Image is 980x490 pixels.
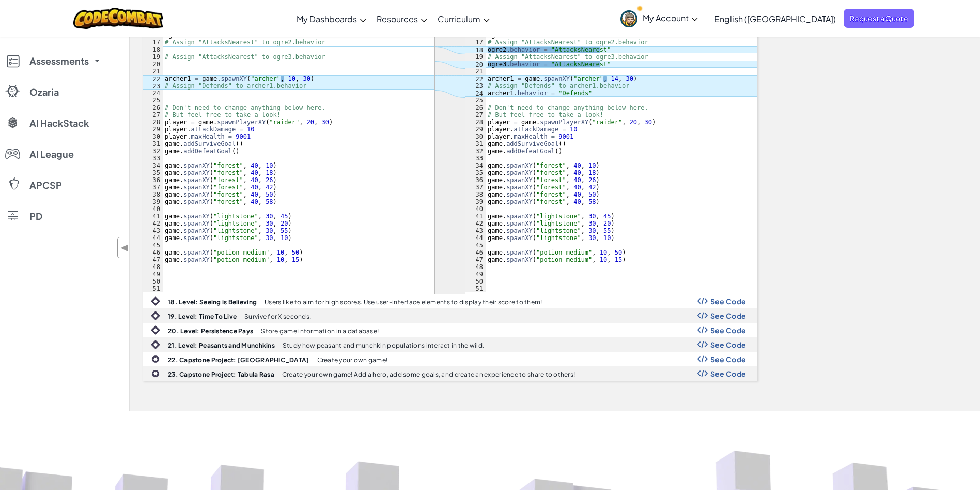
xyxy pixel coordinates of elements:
div: 39 [465,198,486,205]
div: 48 [143,263,163,271]
div: 42 [143,220,163,227]
a: Curriculum [432,5,495,33]
div: 44 [143,234,163,242]
div: 32 [465,147,486,155]
img: IconIntro.svg [151,340,160,349]
b: 22. Capstone Project: [GEOGRAPHIC_DATA] [168,356,309,364]
a: 18. Level: Seeing is Believing Users like to aim for high scores. Use user-interface elements to ... [143,294,757,308]
div: 20 [143,61,163,68]
div: 22 [143,75,163,82]
div: 51 [465,285,486,292]
div: 31 [143,140,163,147]
span: See Code [710,369,746,378]
div: 19 [465,53,486,61]
div: 30 [465,133,486,140]
img: CodeCombat logo [73,8,164,29]
p: Study how peasant and munchkin populations interact in the wild. [283,342,484,349]
div: 41 [465,213,486,220]
b: 19. Level: Time To Live [168,313,237,320]
img: Show Code Logo [697,355,708,363]
a: 21. Level: Peasants and Munchkins Study how peasant and munchkin populations interact in the wild... [143,337,757,352]
span: Assessments [29,56,89,66]
div: 21 [465,68,486,75]
span: Curriculum [438,13,480,24]
div: 37 [465,184,486,191]
img: Show Code Logo [697,312,708,319]
div: 49 [465,271,486,278]
div: 31 [465,140,486,147]
div: 47 [143,256,163,263]
a: My Dashboards [291,5,371,33]
div: 33 [465,155,486,162]
p: Create your own game! Add a hero, add some goals, and create an experience to share to others! [282,371,575,378]
div: 39 [143,198,163,205]
div: 24 [465,90,486,97]
div: 28 [465,118,486,126]
b: 21. Level: Peasants and Munchkins [168,341,275,349]
div: 25 [465,97,486,104]
div: 26 [143,104,163,111]
div: 45 [143,242,163,249]
span: See Code [710,297,746,305]
div: 20 [465,61,486,68]
b: 23. Capstone Project: Tabula Rasa [168,370,274,378]
div: 29 [465,126,486,133]
div: 47 [465,256,486,263]
b: 20. Level: Persistence Pays [168,327,253,335]
div: 35 [143,169,163,176]
img: IconCapstoneLevel.svg [151,369,160,378]
div: 46 [143,249,163,256]
div: 21 [143,68,163,75]
div: 17 [143,39,163,46]
img: Show Code Logo [697,370,708,377]
div: 30 [143,133,163,140]
span: See Code [710,355,746,363]
div: 34 [465,162,486,169]
div: 18 [143,46,163,53]
div: 43 [465,227,486,234]
div: 49 [143,271,163,278]
img: Show Code Logo [697,298,708,305]
span: Resources [377,13,418,24]
div: 40 [143,205,163,213]
p: Users like to aim for high scores. Use user-interface elements to display their score to them! [265,299,542,305]
div: 32 [143,147,163,155]
div: 42 [465,220,486,227]
img: IconIntro.svg [151,296,160,306]
span: English ([GEOGRAPHIC_DATA]) [714,13,836,24]
a: 23. Capstone Project: Tabula Rasa Create your own game! Add a hero, add some goals, and create an... [143,366,757,381]
div: 28 [143,118,163,126]
div: 51 [143,285,163,292]
img: Show Code Logo [697,326,708,334]
div: 25 [143,97,163,104]
div: 27 [143,111,163,118]
div: 48 [465,263,486,271]
div: 38 [465,191,486,198]
a: Request a Quote [844,9,914,28]
a: 22. Capstone Project: [GEOGRAPHIC_DATA] Create your own game! Show Code Logo See Code [143,352,757,366]
span: See Code [710,311,746,320]
p: Survive for X seconds. [244,313,311,320]
img: Show Code Logo [697,341,708,348]
span: My Dashboards [297,13,357,24]
a: My Account [615,2,703,35]
div: 40 [465,205,486,213]
div: 26 [465,104,486,111]
img: avatar [620,10,637,27]
div: 50 [143,278,163,285]
div: 36 [143,176,163,184]
a: Resources [371,5,432,33]
div: 41 [143,213,163,220]
div: 29 [143,126,163,133]
a: English ([GEOGRAPHIC_DATA]) [709,5,841,33]
div: 22 [465,75,486,82]
img: IconCapstoneLevel.svg [151,355,160,363]
span: My Account [643,12,698,23]
b: 18. Level: Seeing is Believing [168,298,257,306]
img: IconIntro.svg [151,311,160,320]
div: 45 [465,242,486,249]
span: AI HackStack [29,118,89,128]
a: 19. Level: Time To Live Survive for X seconds. Show Code Logo See Code [143,308,757,323]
